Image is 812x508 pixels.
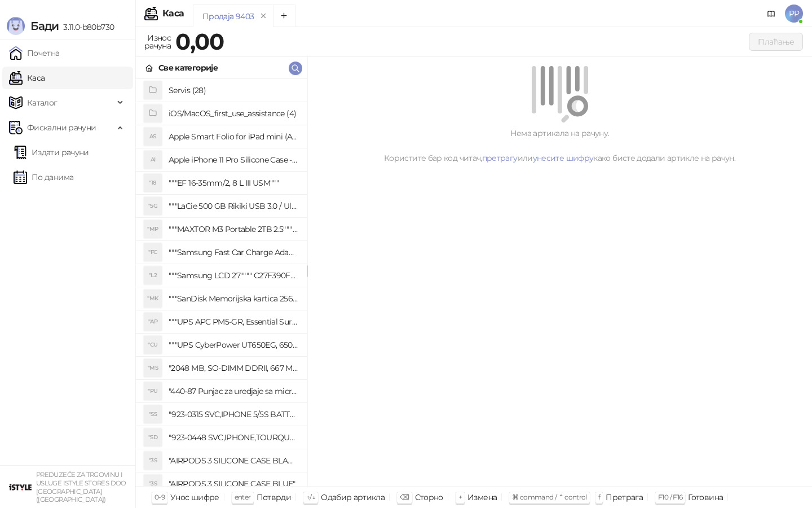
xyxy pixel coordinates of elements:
h4: "923-0315 SVC,IPHONE 5/5S BATTERY REMOVAL TRAY Držač za iPhone sa kojim se otvara display [169,405,298,423]
button: Плаћање [749,33,803,51]
a: претрагу [482,153,518,163]
span: ⌘ command / ⌃ control [512,493,587,501]
div: Нема артикала на рачуну. Користите бар код читач, или како бисте додали артикле на рачун. [321,127,798,164]
span: f [598,493,600,501]
div: "3S [144,452,162,470]
div: Продаја 9403 [202,10,254,23]
span: Бади [30,19,59,33]
div: AS [144,128,162,146]
div: Готовина [688,490,723,505]
small: PREDUZEĆE ZA TRGOVINU I USLUGE ISTYLE STORES DOO [GEOGRAPHIC_DATA] ([GEOGRAPHIC_DATA]) [36,471,126,503]
div: Потврди [257,490,292,505]
span: ↑/↓ [306,493,315,501]
div: "MP [144,220,162,238]
h4: "2048 MB, SO-DIMM DDRII, 667 MHz, Napajanje 1,8 0,1 V, Latencija CL5" [169,359,298,377]
strong: 0,00 [175,28,224,55]
div: Измена [467,490,497,505]
h4: """Samsung Fast Car Charge Adapter, brzi auto punja_, boja crna""" [169,243,298,261]
div: grid [136,79,307,486]
div: Каса [162,9,184,18]
h4: """UPS APC PM5-GR, Essential Surge Arrest,5 utic_nica""" [169,313,298,331]
div: "3S [144,475,162,493]
h4: """LaCie 500 GB Rikiki USB 3.0 / Ultra Compact & Resistant aluminum / USB 3.0 / 2.5""""""" [169,197,298,215]
span: PP [785,5,803,23]
div: "SD [144,428,162,446]
button: Add tab [273,5,295,27]
div: "5G [144,197,162,215]
h4: iOS/MacOS_first_use_assistance (4) [169,104,298,122]
span: Каталог [27,91,58,114]
img: 64x64-companyLogo-77b92cf4-9946-4f36-9751-bf7bb5fd2c7d.png [9,476,32,498]
div: Сторно [415,490,443,505]
h4: """UPS CyberPower UT650EG, 650VA/360W , line-int., s_uko, desktop""" [169,336,298,354]
div: "18 [144,174,162,192]
span: ⌫ [400,493,409,501]
h4: "923-0448 SVC,IPHONE,TOURQUE DRIVER KIT .65KGF- CM Šrafciger " [169,428,298,446]
h4: """SanDisk Memorijska kartica 256GB microSDXC sa SD adapterom SDSQXA1-256G-GN6MA - Extreme PLUS, ... [169,290,298,308]
span: F10 / F16 [658,493,682,501]
h4: """Samsung LCD 27"""" C27F390FHUXEN""" [169,266,298,284]
button: remove [256,11,271,21]
div: "MK [144,290,162,308]
a: Документација [762,5,780,23]
div: Све категорије [158,62,218,74]
div: Претрага [606,490,643,505]
a: Почетна [9,42,60,64]
h4: """EF 16-35mm/2, 8 L III USM""" [169,174,298,192]
a: По данима [14,166,73,189]
div: AI [144,151,162,169]
div: Износ рачуна [142,30,173,53]
span: enter [235,493,251,501]
h4: "AIRPODS 3 SILICONE CASE BLUE" [169,475,298,493]
h4: """MAXTOR M3 Portable 2TB 2.5"""" crni eksterni hard disk HX-M201TCB/GM""" [169,220,298,238]
div: "CU [144,336,162,354]
span: 3.11.0-b80b730 [59,22,114,32]
div: Одабир артикла [321,490,385,505]
div: "PU [144,382,162,400]
a: Издати рачуни [14,141,89,164]
span: Фискални рачуни [27,116,96,139]
div: "FC [144,243,162,261]
img: Logo [7,17,25,35]
span: 0-9 [155,493,165,501]
h4: Apple Smart Folio for iPad mini (A17 Pro) - Sage [169,128,298,146]
div: "MS [144,359,162,377]
h4: Servis (28) [169,81,298,99]
div: "AP [144,313,162,331]
h4: "AIRPODS 3 SILICONE CASE BLACK" [169,452,298,470]
h4: Apple iPhone 11 Pro Silicone Case - Black [169,151,298,169]
a: унесите шифру [533,153,594,163]
div: "S5 [144,405,162,423]
div: "L2 [144,266,162,284]
div: Унос шифре [170,490,219,505]
a: Каса [9,67,45,89]
span: + [458,493,462,501]
h4: "440-87 Punjac za uredjaje sa micro USB portom 4/1, Stand." [169,382,298,400]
